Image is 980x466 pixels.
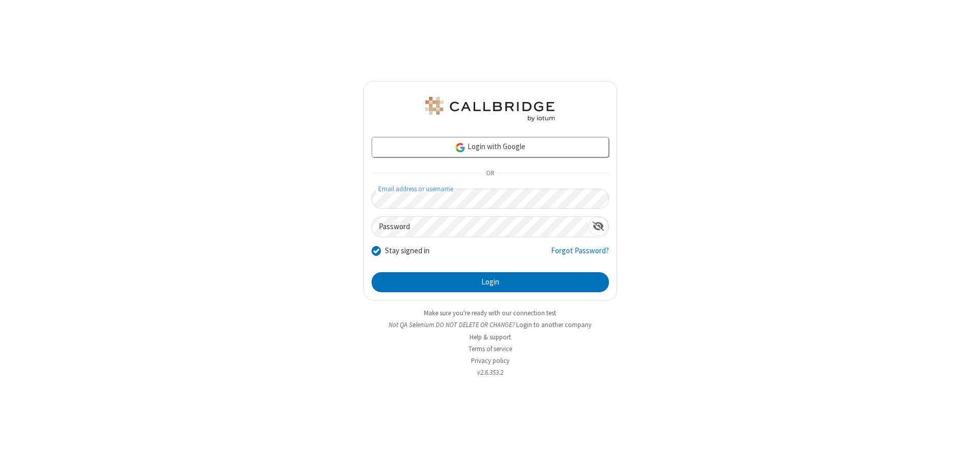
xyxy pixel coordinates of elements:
li: v2.6.353.2 [363,368,617,377]
a: Login with Google [372,137,609,157]
a: Terms of service [468,345,512,353]
span: OR [482,166,498,180]
input: Email address or username [372,189,609,209]
a: Make sure you're ready with our connection test [424,309,556,317]
a: Forgot Password? [551,245,609,265]
a: Privacy policy [471,356,509,365]
li: Not QA Selenium DO NOT DELETE OR CHANGE? [363,320,617,330]
button: Login to another company [516,320,591,330]
img: google-icon.png [455,142,466,153]
input: Password [372,217,588,237]
img: QA Selenium DO NOT DELETE OR CHANGE [423,97,557,121]
a: Help & support [469,333,511,341]
div: Show password [588,217,608,236]
button: Login [372,272,609,293]
label: Stay signed in [385,245,430,257]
